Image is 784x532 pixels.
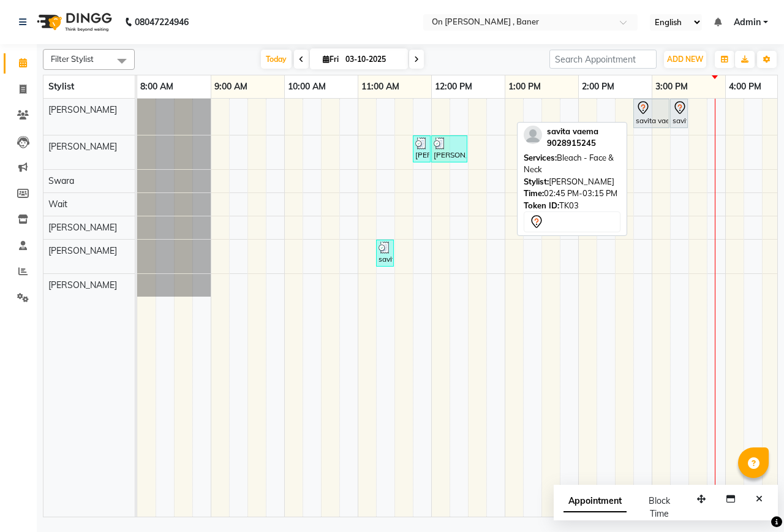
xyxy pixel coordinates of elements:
[547,126,598,136] span: savita vaema
[524,176,620,188] div: [PERSON_NAME]
[635,101,668,126] div: savita vaema, TK03, 02:45 PM-03:15 PM, Bleach - Face & Neck
[320,55,342,64] span: Fri
[48,104,117,115] span: [PERSON_NAME]
[664,51,706,68] button: ADD NEW
[211,78,251,96] a: 9:00 AM
[48,245,117,256] span: [PERSON_NAME]
[48,199,67,210] span: Wait
[524,188,620,200] div: 02:45 PM-03:15 PM
[48,222,117,233] span: [PERSON_NAME]
[135,5,189,39] b: 08047224946
[733,483,772,520] iframe: chat widget
[48,141,117,152] span: [PERSON_NAME]
[667,55,703,64] span: ADD NEW
[48,175,74,186] span: Swara
[31,5,115,39] img: logo
[649,495,670,519] span: Block Time
[261,50,292,69] span: Today
[432,78,475,96] a: 12:00 PM
[505,78,544,96] a: 1:00 PM
[48,279,117,291] span: [PERSON_NAME]
[547,137,598,150] div: 9028915245
[524,177,549,186] span: Stylist:
[524,188,544,198] span: Time:
[358,78,402,96] a: 11:00 AM
[524,126,542,144] img: profile
[579,78,617,96] a: 2:00 PM
[432,137,466,161] div: [PERSON_NAME], TK02, 12:00 PM-12:30 PM, Waxing - Honey - Under Arms
[137,78,176,96] a: 8:00 AM
[549,50,657,69] input: Search Appointment
[524,153,557,162] span: Services:
[377,241,393,265] div: savita vaema, TK01, 11:15 AM-11:30 AM, Hair - Hair Wash ([DEMOGRAPHIC_DATA])
[563,490,627,512] span: Appointment
[524,153,614,175] span: Bleach - Face & Neck
[734,16,761,29] span: Admin
[652,78,691,96] a: 3:00 PM
[342,50,403,69] input: 2025-10-03
[726,78,764,96] a: 4:00 PM
[51,54,94,64] span: Filter Stylist
[524,200,559,210] span: Token ID:
[671,101,687,126] div: savita vaema, TK03, 03:15 PM-03:30 PM, Facial - Just Relaxing
[414,137,429,161] div: [PERSON_NAME], TK02, 11:45 AM-12:00 PM, Hair - Hair Wash ([DEMOGRAPHIC_DATA])
[48,81,74,92] span: Stylist
[285,78,329,96] a: 10:00 AM
[524,200,620,212] div: TK03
